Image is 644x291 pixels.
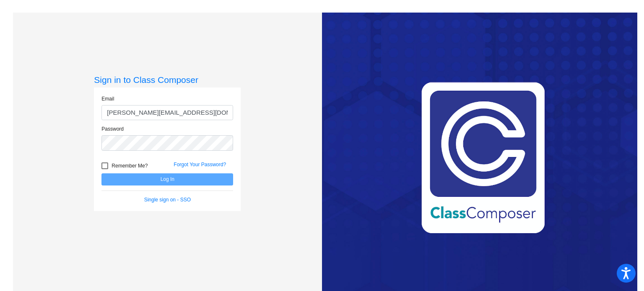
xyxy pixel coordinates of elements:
[174,162,226,167] a: Forgot Your Password?
[101,95,114,103] label: Email
[112,161,148,171] span: Remember Me?
[101,173,233,185] button: Log In
[94,75,241,85] h3: Sign in to Class Composer
[144,197,191,203] a: Single sign on - SSO
[101,125,124,133] label: Password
